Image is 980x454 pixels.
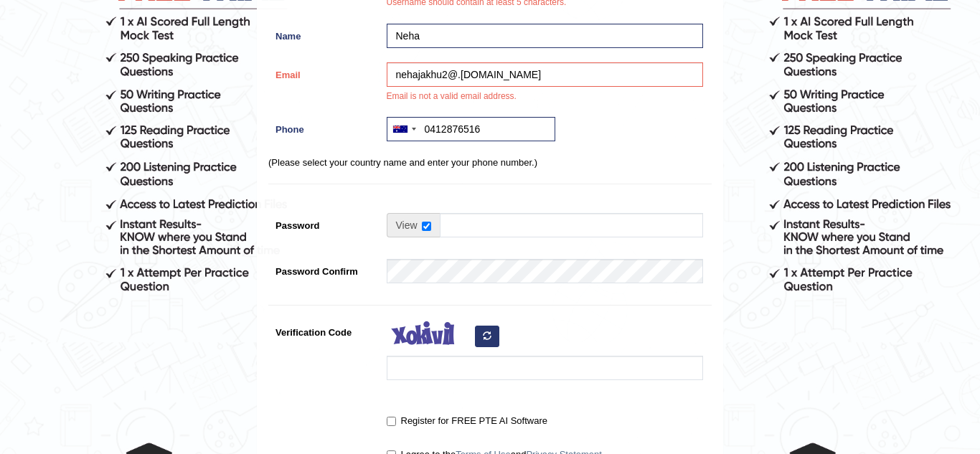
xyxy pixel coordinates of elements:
label: Name [268,24,380,43]
input: Show/Hide Password [422,222,431,231]
div: Australia: +61 [387,118,420,141]
input: +61 412 345 678 [387,117,555,141]
label: Verification Code [268,320,380,339]
input: Register for FREE PTE AI Software [387,417,396,426]
label: Email [268,62,380,82]
label: Register for FREE PTE AI Software [387,414,547,428]
p: (Please select your country name and enter your phone number.) [268,156,712,169]
label: Password Confirm [268,259,380,278]
label: Phone [268,117,380,136]
label: Password [268,213,380,232]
